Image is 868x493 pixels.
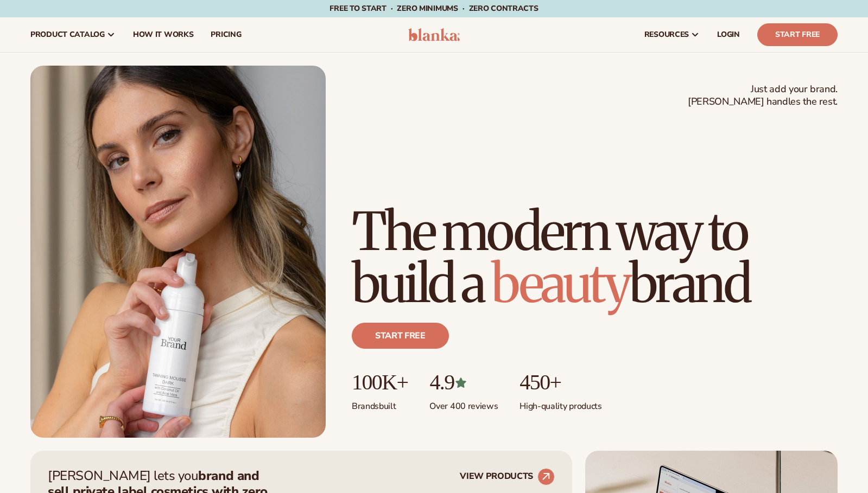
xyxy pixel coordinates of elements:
[636,17,708,52] a: resources
[30,66,326,438] img: Female holding tanning mousse.
[717,30,740,39] span: LOGIN
[211,30,241,39] span: pricing
[519,394,601,412] p: High-quality products
[688,83,838,108] span: Just add your brand. [PERSON_NAME] handles the rest.
[519,370,601,394] p: 450+
[757,23,838,46] a: Start Free
[124,17,202,52] a: How It Works
[644,30,689,39] span: resources
[352,323,449,349] a: Start free
[30,30,105,39] span: product catalog
[352,206,838,310] h1: The modern way to build a brand
[352,370,408,394] p: 100K+
[133,30,194,39] span: How It Works
[22,17,124,52] a: product catalog
[202,17,250,52] a: pricing
[429,370,498,394] p: 4.9
[330,3,538,14] span: Free to start · ZERO minimums · ZERO contracts
[708,17,749,52] a: LOGIN
[429,394,498,412] p: Over 400 reviews
[408,28,460,41] img: logo
[460,468,555,485] a: VIEW PRODUCTS
[491,251,629,316] span: beauty
[352,394,408,412] p: Brands built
